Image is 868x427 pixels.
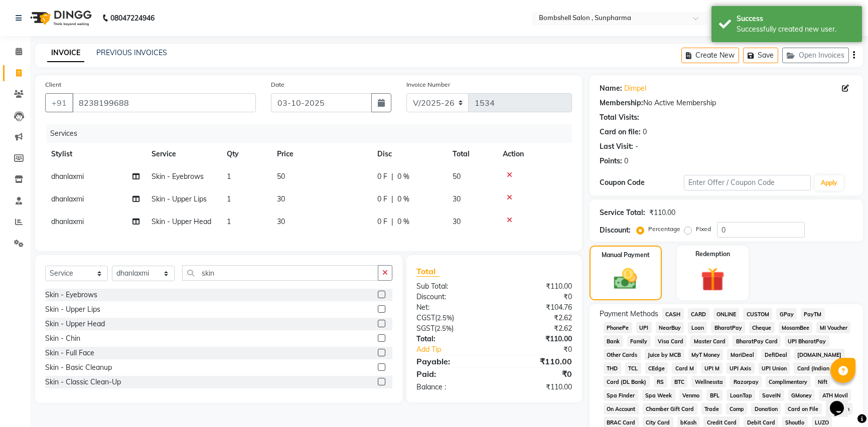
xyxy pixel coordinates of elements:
span: [DOMAIN_NAME] [794,349,845,360]
th: Stylist [45,143,146,165]
span: 0 F [377,217,387,227]
a: Dimpel [624,83,646,94]
div: ( ) [409,323,494,334]
span: 0 F [377,194,387,204]
span: MariDeal [727,349,757,360]
button: Save [743,48,778,63]
span: dhanlaxmi [51,217,84,226]
button: Open Invoices [782,48,849,63]
div: Paid: [409,368,494,380]
span: 0 % [397,171,409,182]
div: Success [737,14,854,24]
div: Skin - Classic Clean-Up [45,377,121,387]
span: UPI [636,322,652,333]
span: Skin - Upper Head [152,217,211,226]
div: Successfully created new user. [737,24,854,35]
div: Sub Total: [409,281,494,292]
span: | [391,194,393,204]
span: Comp [726,403,747,414]
div: Skin - Upper Head [45,319,105,329]
span: 1 [227,172,231,181]
th: Qty [221,143,271,165]
input: Search or Scan [182,265,378,281]
span: BFL [706,389,722,401]
label: Manual Payment [602,251,650,260]
div: ₹0 [494,368,580,380]
div: ₹104.76 [494,302,580,313]
div: Membership: [600,98,643,108]
span: Complimentary [766,376,811,387]
input: Search by Name/Mobile/Email/Code [72,93,256,112]
span: Total [416,266,440,277]
span: | [391,171,393,182]
div: 0 [624,156,628,166]
div: Total: [409,334,494,344]
button: Apply [815,175,843,190]
div: Discount: [600,225,631,236]
span: ATH Movil [819,389,851,401]
div: Skin - Upper Lips [45,304,100,315]
span: GPay [776,308,797,320]
div: Points: [600,156,622,166]
span: Donation [751,403,781,414]
div: Last Visit: [600,141,633,152]
div: ₹2.62 [494,323,580,334]
span: UPI BharatPay [785,335,829,347]
span: dhanlaxmi [51,194,84,203]
span: Family [627,335,651,347]
span: ONLINE [713,308,740,320]
label: Percentage [648,225,680,234]
span: 30 [453,217,461,226]
span: CGST [416,313,435,322]
div: Payable: [409,355,494,367]
button: +91 [45,93,73,112]
span: PayTM [801,308,825,320]
span: 2.5% [437,324,452,332]
a: INVOICE [47,44,84,62]
span: | [391,217,393,227]
span: 1 [227,194,231,203]
iframe: chat widget [826,387,858,417]
label: Redemption [695,250,730,259]
span: DefiDeal [761,349,790,360]
div: Skin - Full Face [45,348,94,358]
span: Venmo [679,389,703,401]
div: ₹110.00 [494,382,580,392]
span: Spa Week [642,389,675,401]
span: MyT Money [688,349,724,360]
img: _gift.svg [693,265,733,294]
div: Services [46,124,580,143]
span: Card on File [785,403,822,414]
span: Cheque [749,322,775,333]
span: dhanlaxmi [51,172,84,181]
b: 08047224946 [110,4,155,32]
div: No Active Membership [600,98,853,108]
a: PREVIOUS INVOICES [96,48,167,57]
span: Juice by MCB [645,349,684,360]
span: Razorpay [730,376,762,387]
div: Skin - Basic Cleanup [45,362,112,373]
div: Discount: [409,292,494,302]
span: MI Voucher [816,322,850,333]
span: TCL [625,362,641,374]
span: CARD [688,308,709,320]
div: ( ) [409,313,494,323]
th: Total [447,143,497,165]
div: Net: [409,302,494,313]
span: Skin - Eyebrows [152,172,204,181]
div: ₹0 [494,292,580,302]
div: ₹2.62 [494,313,580,323]
span: Bank [604,335,623,347]
th: Service [146,143,221,165]
span: LoanTap [727,389,755,401]
div: ₹110.00 [494,281,580,292]
span: NearBuy [656,322,684,333]
div: ₹0 [508,344,580,355]
span: 30 [277,194,285,203]
div: Name: [600,83,622,94]
span: CEdge [645,362,668,374]
span: 0 % [397,217,409,227]
span: BharatPay [711,322,745,333]
span: SGST [416,324,435,333]
div: - [635,141,638,152]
